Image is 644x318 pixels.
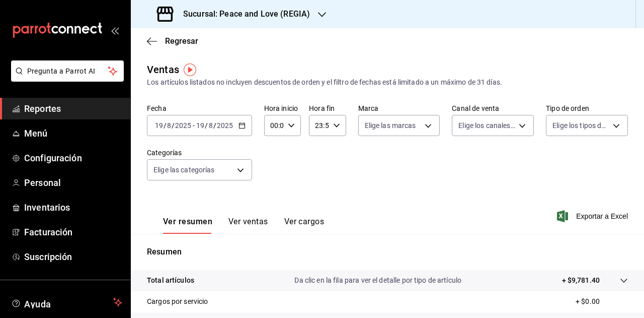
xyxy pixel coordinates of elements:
[208,121,213,130] input: --
[294,275,461,286] p: Da clic en la fila para ver el detalle por tipo de artículo
[559,210,628,222] button: Exportar a Excel
[175,8,310,20] h3: Sucursal: Peace and Love (REGIA)
[24,296,109,308] span: Ayuda
[147,36,198,46] button: Regresar
[147,62,179,77] div: Ventas
[11,60,124,82] button: Pregunta a Parrot AI
[147,296,208,307] p: Cargos por servicio
[452,105,534,112] label: Canal de venta
[365,120,416,131] span: Elige las marcas
[147,246,628,258] p: Resumen
[27,66,108,77] span: Pregunta a Parrot AI
[216,121,233,130] input: ----
[228,217,268,234] button: Ver ventas
[163,217,324,234] div: navigation tabs
[196,121,205,130] input: --
[153,165,215,175] span: Elige las categorías
[7,73,124,84] a: Pregunta a Parrot AI
[24,176,122,189] span: Personal
[213,121,216,130] span: /
[458,120,515,131] span: Elige los canales de venta
[576,296,628,307] p: + $0.00
[264,105,301,112] label: Hora inicio
[24,250,122,264] span: Suscripción
[154,121,164,130] input: --
[205,121,208,130] span: /
[546,105,628,112] label: Tipo de orden
[147,275,194,286] p: Total artículos
[309,105,346,112] label: Hora fin
[24,126,122,140] span: Menú
[284,217,325,234] button: Ver cargos
[24,151,122,165] span: Configuración
[24,201,122,214] span: Inventarios
[358,105,440,112] label: Marca
[24,102,122,115] span: Reportes
[164,121,167,130] span: /
[111,26,119,34] button: open_drawer_menu
[167,121,172,130] input: --
[147,149,252,156] label: Categorías
[147,77,628,88] div: Los artículos listados no incluyen descuentos de orden y el filtro de fechas está limitado a un m...
[184,63,196,76] img: Tooltip marker
[562,275,600,286] p: + $9,781.40
[147,105,252,112] label: Fecha
[172,121,175,130] span: /
[24,225,122,239] span: Facturación
[163,217,212,234] button: Ver resumen
[165,36,198,46] span: Regresar
[552,120,609,131] span: Elige los tipos de orden
[175,121,192,130] input: ----
[193,121,195,130] span: -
